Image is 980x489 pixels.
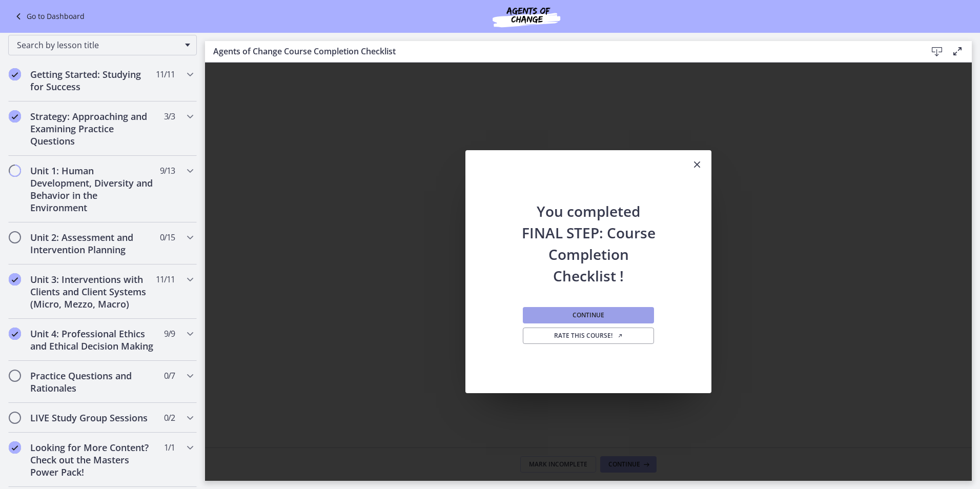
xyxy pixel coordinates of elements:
[160,231,175,243] span: 0 / 15
[164,328,175,340] span: 9 / 9
[164,441,175,454] span: 1 / 1
[164,110,175,123] span: 3 / 3
[30,273,155,310] h2: Unit 3: Interventions with Clients and Client Systems (Micro, Mezzo, Macro)
[156,273,175,286] span: 11 / 11
[160,165,175,177] span: 9 / 13
[465,4,588,29] img: Agents of Change Social Work Test Prep
[30,412,155,424] h2: LIVE Study Group Sessions
[9,328,21,340] i: Completed
[30,110,155,147] h2: Strategy: Approaching and Examining Practice Questions
[12,10,85,23] a: Go to Dashboard
[30,328,155,352] h2: Unit 4: Professional Ethics and Ethical Decision Making
[30,68,155,93] h2: Getting Started: Studying for Success
[573,311,604,319] span: Continue
[30,231,155,256] h2: Unit 2: Assessment and Intervention Planning
[30,370,155,394] h2: Practice Questions and Rationales
[554,332,623,340] span: Rate this course!
[17,39,180,51] span: Search by lesson title
[30,441,155,478] h2: Looking for More Content? Check out the Masters Power Pack!
[9,110,21,123] i: Completed
[521,180,656,287] h2: You completed FINAL STEP: Course Completion Checklist !
[9,273,21,286] i: Completed
[8,35,197,55] div: Search by lesson title
[683,150,711,180] button: Close
[213,45,910,57] h3: Agents of Change Course Completion Checklist
[9,441,21,454] i: Completed
[523,328,654,344] a: Rate this course! Opens in a new window
[617,333,623,339] i: Opens in a new window
[164,412,175,424] span: 0 / 2
[523,307,654,323] button: Continue
[30,165,155,214] h2: Unit 1: Human Development, Diversity and Behavior in the Environment
[164,370,175,382] span: 0 / 7
[156,68,175,80] span: 11 / 11
[9,68,21,80] i: Completed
